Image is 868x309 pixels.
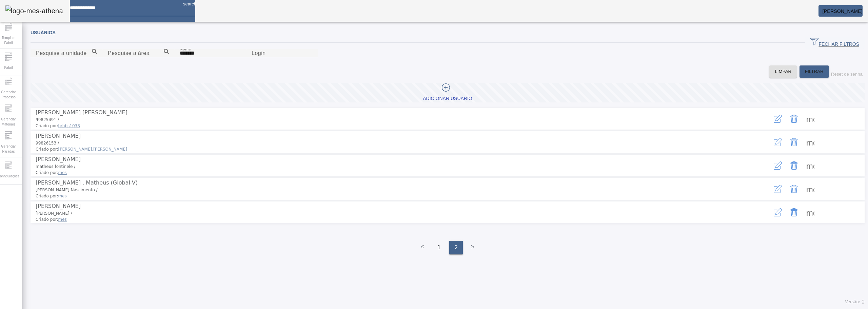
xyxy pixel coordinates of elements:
button: Delete [786,204,802,220]
span: Criado por: [36,123,725,129]
span: [PERSON_NAME].Nascimento / [36,188,98,192]
button: Reset de senha [829,65,865,78]
span: FILTRAR [805,68,824,75]
span: brhbs1038 [58,123,80,128]
input: Number [36,49,97,57]
span: Versão: () [845,300,865,304]
span: Criado por: [36,216,725,223]
button: Delete [786,157,802,174]
span: 99825491 / [36,117,59,122]
span: FECHAR FILTROS [810,38,859,48]
mat-label: Nome [180,46,191,51]
button: Mais [802,157,818,174]
button: Adicionar Usuário [31,83,865,102]
button: Mais [802,134,818,150]
span: [PERSON_NAME] , Matheus (Global-V) [36,179,138,186]
span: Criado por: [36,170,725,176]
span: Criado por: [36,193,725,199]
span: Fabril [2,63,15,72]
span: mes [58,217,67,222]
mat-label: Pesquise a área [108,50,150,56]
button: Mais [802,204,818,220]
div: Adicionar Usuário [423,95,472,102]
mat-label: Login [252,50,266,56]
input: Number [108,49,169,57]
span: [PERSON_NAME] [823,8,863,14]
span: [PERSON_NAME] [36,156,81,162]
button: Mais [802,181,818,197]
img: logo-mes-athena [5,5,63,16]
span: mes [58,170,67,175]
button: FILTRAR [800,65,829,78]
span: [PERSON_NAME] [36,203,81,209]
span: [PERSON_NAME].[PERSON_NAME] [58,147,127,152]
button: LIMPAR [769,65,797,78]
span: matheus.fontinele / [36,164,75,169]
span: [PERSON_NAME] / [36,211,72,216]
button: Delete [786,134,802,150]
span: [PERSON_NAME] [36,133,81,139]
span: Criado por: [36,146,725,152]
mat-label: Pesquise a unidade [36,50,87,56]
label: Reset de senha [831,72,863,77]
span: Usuários [31,30,56,35]
span: [PERSON_NAME] [PERSON_NAME] [36,109,127,116]
span: LIMPAR [775,68,791,75]
button: Delete [786,181,802,197]
span: 99826153 / [36,141,59,146]
button: Mais [802,111,818,127]
button: Delete [786,111,802,127]
button: FECHAR FILTROS [805,37,865,49]
span: 1 [437,244,441,252]
span: mes [58,194,67,198]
